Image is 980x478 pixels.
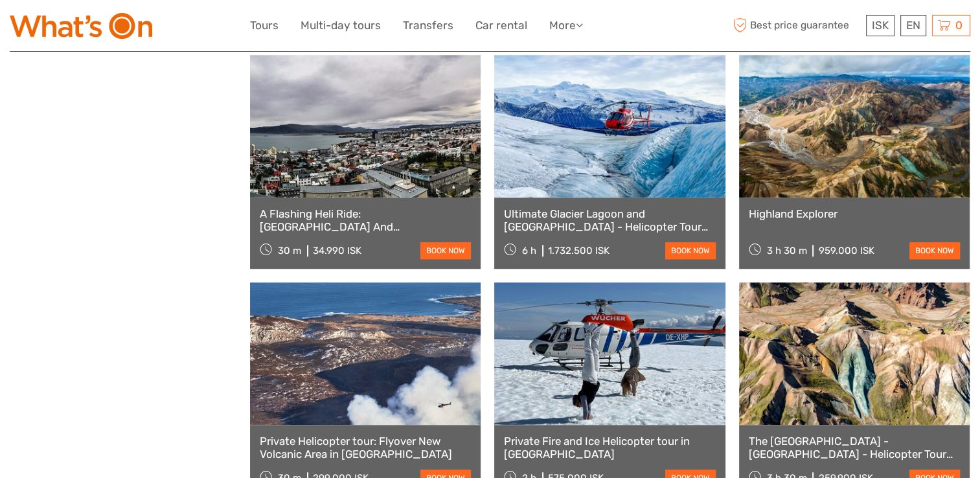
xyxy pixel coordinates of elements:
[10,13,152,39] img: What's On
[549,16,583,35] a: More
[766,245,806,256] span: 3 h 30 m
[278,245,301,256] span: 30 m
[872,19,889,32] span: ISK
[749,207,960,220] a: Highland Explorer
[900,15,926,36] div: EN
[909,242,960,259] a: book now
[504,207,715,234] a: Ultimate Glacier Lagoon and [GEOGRAPHIC_DATA] - Helicopter Tour from [GEOGRAPHIC_DATA]
[749,435,960,461] a: The [GEOGRAPHIC_DATA] - [GEOGRAPHIC_DATA] - Helicopter Tour with landing from [GEOGRAPHIC_DATA]
[730,15,863,36] span: Best price guarantee
[313,245,361,256] div: 34.990 ISK
[250,16,279,35] a: Tours
[260,207,471,234] a: A Flashing Heli Ride: [GEOGRAPHIC_DATA] And [GEOGRAPHIC_DATA] with landing
[548,245,610,256] div: 1.732.500 ISK
[665,242,716,259] a: book now
[301,16,381,35] a: Multi-day tours
[403,16,453,35] a: Transfers
[818,245,874,256] div: 959.000 ISK
[522,245,536,256] span: 6 h
[260,435,471,461] a: Private Helicopter tour: Flyover New Volcanic Area in [GEOGRAPHIC_DATA]
[420,242,471,259] a: book now
[953,19,964,32] span: 0
[504,435,715,461] a: Private Fire and Ice Helicopter tour in [GEOGRAPHIC_DATA]
[475,16,527,35] a: Car rental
